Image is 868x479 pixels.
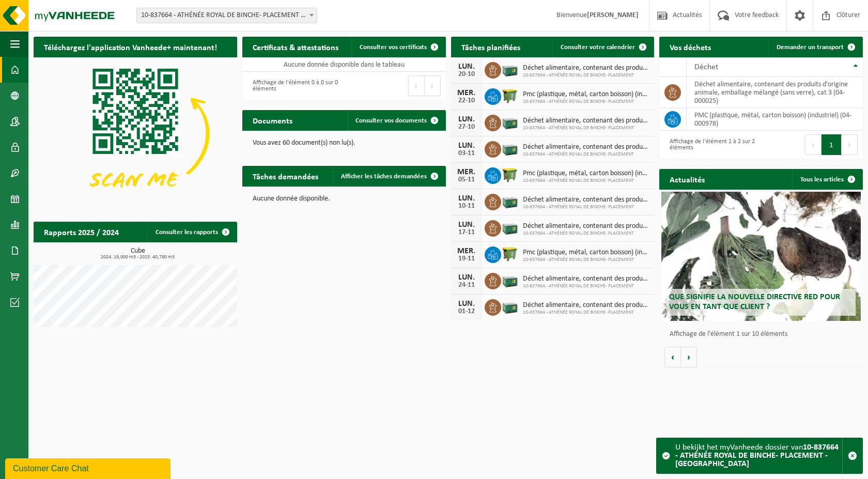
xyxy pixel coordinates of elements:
[523,169,649,178] span: Pmc (plastique, métal, carton boisson) (industriel)
[456,97,477,104] div: 22-10
[247,74,339,97] div: Affichage de l'élément 0 à 0 sur 0 éléments
[501,166,519,183] img: WB-1100-HPE-GN-50
[39,255,237,260] span: 2024: 19,000 m3 - 2025: 40,780 m3
[501,245,519,262] img: WB-1100-HPE-GN-50
[659,169,715,189] h2: Actualités
[456,247,477,255] div: MER.
[242,110,303,130] h2: Documents
[456,89,477,97] div: MER.
[242,37,349,57] h2: Certificats & attestations
[501,140,519,157] img: PB-LB-0680-HPE-GN-01
[456,255,477,262] div: 19-11
[805,134,822,155] button: Previous
[523,222,649,230] span: Déchet alimentaire, contenant des produits d'origine animale, emballage mélangé ...
[136,8,317,23] span: 10-837664 - ATHÉNÉE ROYAL DE BINCHE- PLACEMENT - BINCHE
[242,166,329,186] h2: Tâches demandées
[822,134,842,155] button: 1
[456,71,477,78] div: 20-10
[561,44,635,51] span: Consulter votre calendrier
[456,63,477,71] div: LUN.
[587,11,639,19] strong: [PERSON_NAME]
[456,229,477,236] div: 17-11
[456,282,477,289] div: 24-11
[777,44,844,51] span: Demander un transport
[523,125,649,131] span: 10-837664 - ATHÉNÉE ROYAL DE BINCHE- PLACEMENT
[694,63,718,71] span: Déchet
[456,176,477,183] div: 05-11
[523,90,649,99] span: Pmc (plastique, métal, carton boisson) (industriel)
[147,222,236,242] a: Consulter les rapports
[675,438,842,473] div: U bekijkt het myVanheede dossier van
[842,134,858,155] button: Next
[501,298,519,315] img: PB-LB-0680-HPE-GN-01
[137,8,317,23] span: 10-837664 - ATHÉNÉE ROYAL DE BINCHE- PLACEMENT - BINCHE
[523,275,649,283] span: Déchet alimentaire, contenant des produits d'origine animale, emballage mélangé ...
[351,37,445,57] a: Consulter vos certificats
[341,173,427,180] span: Afficher les tâches demandées
[456,273,477,282] div: LUN.
[523,117,649,125] span: Déchet alimentaire, contenant des produits d'origine animale, emballage mélangé ...
[501,113,519,131] img: PB-LB-0680-HPE-GN-01
[360,44,427,51] span: Consulter vos certificats
[451,37,531,57] h2: Tâches planifiées
[523,99,649,105] span: 10-837664 - ATHÉNÉE ROYAL DE BINCHE- PLACEMENT
[675,443,839,468] strong: 10-837664 - ATHÉNÉE ROYAL DE BINCHE- PLACEMENT - [GEOGRAPHIC_DATA]
[523,257,649,263] span: 10-837664 - ATHÉNÉE ROYAL DE BINCHE- PLACEMENT
[523,151,649,158] span: 10-837664 - ATHÉNÉE ROYAL DE BINCHE- PLACEMENT
[355,117,427,124] span: Consulter vos documents
[501,271,519,289] img: PB-LB-0680-HPE-GN-01
[523,249,649,257] span: Pmc (plastique, métal, carton boisson) (industriel)
[456,203,477,210] div: 10-11
[456,123,477,131] div: 27-10
[253,195,436,203] p: Aucune donnée disponible.
[347,110,445,131] a: Consulter vos documents
[768,37,862,57] a: Demander un transport
[792,169,862,190] a: Tous les articles
[456,194,477,203] div: LUN.
[664,133,756,156] div: Affichage de l'élément 1 à 2 sur 2 éléments
[34,222,129,242] h2: Rapports 2025 / 2024
[501,87,519,104] img: WB-1100-HPE-GN-50
[523,72,649,79] span: 10-837664 - ATHÉNÉE ROYAL DE BINCHE- PLACEMENT
[242,57,446,72] td: Aucune donnée disponible dans le tableau
[408,75,425,96] button: Previous
[456,168,477,176] div: MER.
[456,300,477,308] div: LUN.
[34,37,227,57] h2: Téléchargez l'application Vanheede+ maintenant!
[664,347,681,367] button: Vorige
[523,301,649,310] span: Déchet alimentaire, contenant des produits d'origine animale, emballage mélangé ...
[456,221,477,229] div: LUN.
[501,192,519,210] img: PB-LB-0680-HPE-GN-01
[523,230,649,237] span: 10-837664 - ATHÉNÉE ROYAL DE BINCHE- PLACEMENT
[523,64,649,72] span: Déchet alimentaire, contenant des produits d'origine animale, emballage mélangé ...
[687,77,863,108] td: déchet alimentaire, contenant des produits d'origine animale, emballage mélangé (sans verre), cat...
[687,108,863,131] td: PMC (plastique, métal, carton boisson) (industriel) (04-000978)
[34,57,237,210] img: Download de VHEPlus App
[669,293,840,311] span: Que signifie la nouvelle directive RED pour vous en tant que client ?
[659,37,721,57] h2: Vos déchets
[523,310,649,316] span: 10-837664 - ATHÉNÉE ROYAL DE BINCHE- PLACEMENT
[456,308,477,315] div: 01-12
[253,140,436,147] p: Vous avez 60 document(s) non lu(s).
[425,75,441,96] button: Next
[552,37,653,57] a: Consulter votre calendrier
[456,150,477,157] div: 03-11
[523,283,649,289] span: 10-837664 - ATHÉNÉE ROYAL DE BINCHE- PLACEMENT
[523,143,649,151] span: Déchet alimentaire, contenant des produits d'origine animale, emballage mélangé ...
[681,347,697,367] button: Volgende
[501,60,519,78] img: PB-LB-0680-HPE-GN-01
[670,331,858,338] p: Affichage de l'élément 1 sur 10 éléments
[333,166,445,187] a: Afficher les tâches demandées
[523,196,649,204] span: Déchet alimentaire, contenant des produits d'origine animale, emballage mélangé ...
[5,456,173,479] iframe: chat widget
[39,248,237,260] h3: Cube
[456,142,477,150] div: LUN.
[523,204,649,210] span: 10-837664 - ATHÉNÉE ROYAL DE BINCHE- PLACEMENT
[456,115,477,123] div: LUN.
[501,219,519,236] img: PB-LB-0680-HPE-GN-01
[523,178,649,184] span: 10-837664 - ATHÉNÉE ROYAL DE BINCHE- PLACEMENT
[661,192,861,321] a: Que signifie la nouvelle directive RED pour vous en tant que client ?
